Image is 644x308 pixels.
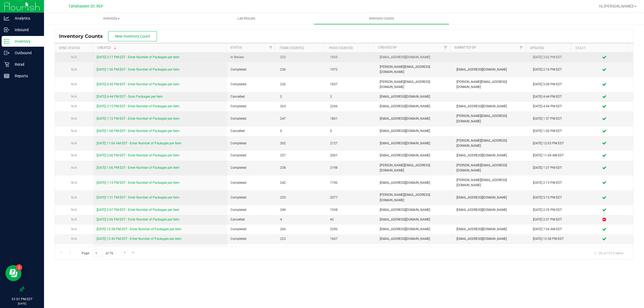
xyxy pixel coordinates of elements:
span: Inventory [44,16,179,21]
span: 1801 [330,116,373,121]
div: [DATE] 12:05 PM EDT [533,141,572,146]
span: N/A [71,68,77,71]
span: [EMAIL_ADDRESS][DOMAIN_NAME] [380,55,450,60]
span: 247 [280,116,323,121]
a: [DATE] 1:12 PM EDT - Enter Number of Packages per Item [97,117,180,120]
span: Tallahassee DC REP [68,4,103,9]
a: [DATE] 1:00 PM EDT - Enter Number of Packages per Item [97,129,180,133]
span: [PERSON_NAME][EMAIL_ADDRESS][DOMAIN_NAME] [456,113,526,124]
span: 42 [330,217,373,222]
a: [DATE] 1:06 PM EDT - Enter Number of Packages per Item [97,166,180,170]
span: N/A [71,141,77,145]
iframe: Resource center unread badge [16,264,22,271]
span: [EMAIL_ADDRESS][DOMAIN_NAME] [456,227,526,232]
span: [PERSON_NAME][EMAIL_ADDRESS][DOMAIN_NAME] [456,163,526,173]
span: Inventory Counts [362,16,401,21]
span: 226 [280,82,323,87]
span: 2 [280,94,323,99]
span: [EMAIL_ADDRESS][DOMAIN_NAME] [380,116,450,121]
div: [DATE] 4:44 PM EDT [533,104,572,109]
a: [DATE] 2:06 PM EDT - Enter Number of Packages per Item [97,218,180,221]
span: N/A [71,166,77,170]
span: [EMAIL_ADDRESS][DOMAIN_NAME] [456,236,526,241]
span: 4 [280,217,323,222]
inline-svg: Retail [4,62,9,67]
span: 262 [280,141,323,146]
span: 255 [280,195,323,200]
span: [PERSON_NAME][EMAIL_ADDRESS][DOMAIN_NAME] [380,64,450,75]
a: Filter [441,43,450,52]
div: [DATE] 7:04 AM EDT [533,227,572,232]
span: [PERSON_NAME][EMAIL_ADDRESS][DOMAIN_NAME] [456,178,526,188]
span: N/A [71,196,77,199]
span: 2266 [330,104,373,109]
span: Completed [230,236,274,241]
label: Pin the sidebar to full width on large screens [19,287,25,292]
span: Completed [230,153,274,158]
span: Hi, [PERSON_NAME]! [599,4,634,8]
span: 266 [280,227,323,232]
span: Completed [230,141,274,146]
a: Inventory [44,13,179,24]
span: [PERSON_NAME][EMAIL_ADDRESS][DOMAIN_NAME] [380,79,450,90]
inline-svg: Analytics [4,16,9,21]
div: [DATE] 1:37 PM EDT [533,165,572,170]
div: [DATE] 12:58 PM EDT [533,236,572,241]
div: [DATE] 11:04 AM EDT [533,153,572,158]
span: [PERSON_NAME][EMAIL_ADDRESS][DOMAIN_NAME] [380,192,450,203]
a: [DATE] 2:07 PM EDT - Enter Number of Packages per Item [97,208,180,212]
span: N/A [71,237,77,241]
a: Go to the last page [130,249,137,256]
span: 2077 [330,195,373,200]
span: Completed [230,82,274,87]
span: 1855 [330,55,373,60]
span: 2 [330,94,373,99]
span: 1837 [330,82,373,87]
a: [DATE] 12:58 PM EDT - Enter Number of Packages per Item [97,227,181,231]
span: Completed [230,67,274,72]
div: [DATE] 1:57 PM EDT [533,116,572,121]
span: N/A [71,117,77,120]
span: 223 [280,236,323,241]
span: 0 [330,129,373,134]
a: Inventory Counts [314,13,449,24]
span: 1790 [330,180,373,185]
div: [DATE] 2:29 PM EDT [533,207,572,212]
span: Cancelled [230,94,274,99]
span: 1972 [330,67,373,72]
span: Lab Results [230,16,263,21]
div: [DATE] 5:08 PM EDT [533,82,572,87]
span: N/A [71,55,77,59]
span: New Inventory Count [115,34,150,38]
p: Retail [9,61,42,68]
span: 2001 [330,153,373,158]
div: [DATE] 2:07 PM EDT [533,217,572,222]
span: Inventory Counts [59,33,108,39]
span: [EMAIL_ADDRESS][DOMAIN_NAME] [456,104,526,109]
span: [PERSON_NAME][EMAIL_ADDRESS][DOMAIN_NAME] [456,138,526,148]
span: 1 - 20 of 1512 items [590,249,628,257]
span: In Review [230,55,274,60]
a: Submitted By [454,46,476,49]
span: [PERSON_NAME][EMAIL_ADDRESS][DOMAIN_NAME] [456,246,526,256]
span: Completed [230,180,274,185]
p: Reports [9,73,42,79]
a: Status [230,46,242,49]
a: Pkgs Counted [329,46,353,50]
span: Completed [230,227,274,232]
span: Completed [230,165,274,170]
inline-svg: Inbound [4,27,9,32]
span: [EMAIL_ADDRESS][DOMAIN_NAME] [456,195,526,200]
span: N/A [71,129,77,133]
span: [EMAIL_ADDRESS][DOMAIN_NAME] [380,227,450,232]
p: Inventory [9,38,42,45]
span: [EMAIL_ADDRESS][DOMAIN_NAME] [380,94,450,99]
span: Cancelled [230,129,274,134]
span: [EMAIL_ADDRESS][DOMAIN_NAME] [380,180,450,185]
a: [DATE] 11:04 AM EDT - Enter Number of Packages per Item [97,141,181,145]
span: [EMAIL_ADDRESS][DOMAIN_NAME] [380,104,450,109]
th: Exact [571,43,628,53]
span: 263 [280,104,323,109]
span: N/A [71,95,77,98]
